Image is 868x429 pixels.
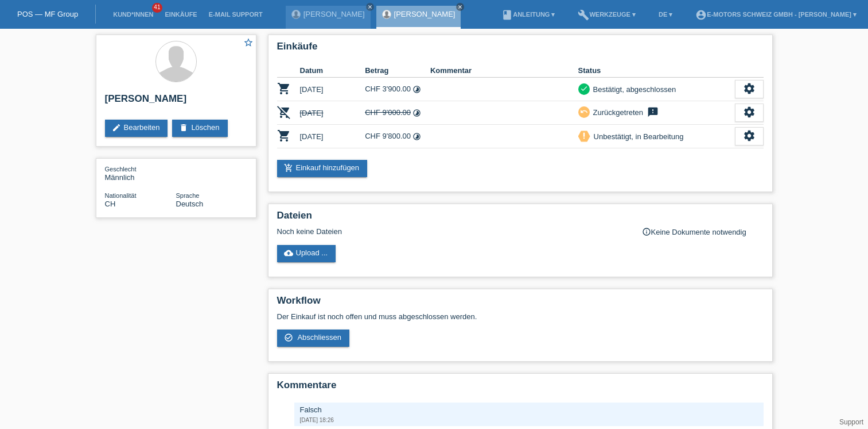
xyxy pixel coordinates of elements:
[17,10,78,18] a: POS — MF Group
[367,4,373,10] i: close
[277,312,764,321] p: Der Einkauf ist noch offen und muss abgeschlossen werden.
[300,78,365,101] td: [DATE]
[580,85,588,93] i: check
[284,333,293,342] i: check_circle_outline
[695,9,707,21] i: account_circle
[743,106,756,118] i: settings
[277,227,628,236] div: Noch keine Dateien
[112,123,121,132] i: edit
[277,295,764,312] h2: Workflow
[277,330,350,347] a: check_circle_outline Abschliessen
[297,333,341,342] span: Abschliessen
[300,417,758,423] div: [DATE] 18:26
[590,83,676,95] div: Bestätigt, abgeschlossen
[412,85,421,94] i: 48 Raten
[277,160,368,177] a: add_shopping_cartEinkauf hinzufügen
[277,380,764,397] h2: Kommentare
[107,11,159,18] a: Kund*innen
[430,64,578,78] th: Kommentar
[365,101,430,125] td: CHF 9'000.00
[580,132,588,140] i: priority_high
[243,37,254,48] i: star_border
[277,82,291,95] i: POSP00014634
[176,200,204,208] span: Deutsch
[501,9,513,21] i: book
[277,105,291,119] i: POSP00026441
[300,125,365,148] td: [DATE]
[277,210,764,227] h2: Dateien
[578,64,735,78] th: Status
[743,129,756,142] i: settings
[412,109,421,117] i: 48 Raten
[366,3,374,11] a: close
[690,11,862,18] a: account_circleE-Motors Schweiz GmbH - [PERSON_NAME] ▾
[496,11,560,18] a: bookAnleitung ▾
[590,131,684,143] div: Unbestätigt, in Bearbeitung
[176,192,200,199] span: Sprache
[203,11,268,18] a: E-Mail Support
[277,41,764,58] h2: Einkäufe
[412,132,421,141] i: 48 Raten
[580,108,588,116] i: undo
[642,227,764,236] div: Keine Dokumente notwendig
[277,245,336,262] a: cloud_uploadUpload ...
[179,123,188,132] i: delete
[159,11,203,18] a: Einkäufe
[394,10,456,18] a: [PERSON_NAME]
[105,166,137,173] span: Geschlecht
[456,3,464,11] a: close
[105,164,176,182] div: Männlich
[303,10,365,18] a: [PERSON_NAME]
[105,192,137,199] span: Nationalität
[172,120,227,137] a: deleteLöschen
[277,129,291,143] i: POSP00026442
[105,120,168,137] a: editBearbeiten
[578,9,589,21] i: build
[365,125,430,148] td: CHF 9'800.00
[300,101,365,125] td: [DATE]
[105,200,116,208] span: Schweiz
[590,106,643,118] div: Zurückgetreten
[152,3,162,13] span: 41
[284,163,293,173] i: add_shopping_cart
[839,418,863,426] a: Support
[365,64,430,78] th: Betrag
[243,37,254,49] a: star_border
[105,93,247,110] h2: [PERSON_NAME]
[284,248,293,258] i: cloud_upload
[646,106,660,118] i: feedback
[743,82,756,95] i: settings
[300,64,365,78] th: Datum
[300,405,758,414] div: Falsch
[572,11,641,18] a: buildWerkzeuge ▾
[457,4,463,10] i: close
[642,227,651,236] i: info_outline
[653,11,678,18] a: DE ▾
[365,78,430,101] td: CHF 3'900.00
